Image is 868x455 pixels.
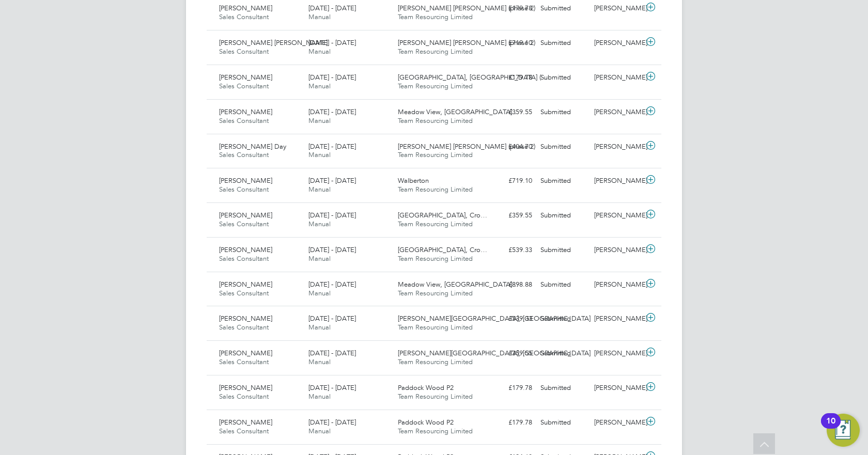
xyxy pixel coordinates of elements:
[590,207,644,224] div: [PERSON_NAME]
[536,69,590,86] div: Submitted
[590,276,644,293] div: [PERSON_NAME]
[590,345,644,362] div: [PERSON_NAME]
[398,107,519,116] span: Meadow View, [GEOGRAPHIC_DATA]…
[219,245,272,254] span: [PERSON_NAME]
[308,176,356,185] span: [DATE] - [DATE]
[398,323,473,332] span: Team Resourcing Limited
[398,418,454,427] span: Paddock Wood P2
[590,242,644,259] div: [PERSON_NAME]
[398,280,519,289] span: Meadow View, [GEOGRAPHIC_DATA]…
[308,418,356,427] span: [DATE] - [DATE]
[398,38,535,47] span: [PERSON_NAME] [PERSON_NAME] (phase 2)
[219,73,272,82] span: [PERSON_NAME]
[308,245,356,254] span: [DATE] - [DATE]
[219,280,272,289] span: [PERSON_NAME]
[590,380,644,397] div: [PERSON_NAME]
[398,254,473,263] span: Team Resourcing Limited
[536,276,590,293] div: Submitted
[308,392,331,401] span: Manual
[308,219,331,228] span: Manual
[219,185,269,194] span: Sales Consultant
[398,392,473,401] span: Team Resourcing Limited
[219,116,269,125] span: Sales Consultant
[219,323,269,332] span: Sales Consultant
[308,323,331,332] span: Manual
[219,418,272,427] span: [PERSON_NAME]
[308,47,331,56] span: Manual
[308,185,331,194] span: Manual
[536,207,590,224] div: Submitted
[398,219,473,228] span: Team Resourcing Limited
[483,35,536,52] div: £719.10
[308,349,356,357] span: [DATE] - [DATE]
[483,138,536,155] div: £404.70
[398,427,473,435] span: Team Resourcing Limited
[483,310,536,327] div: £539.33
[826,421,835,434] div: 10
[536,310,590,327] div: Submitted
[590,172,644,190] div: [PERSON_NAME]
[219,211,272,219] span: [PERSON_NAME]
[398,357,473,366] span: Team Resourcing Limited
[308,73,356,82] span: [DATE] - [DATE]
[308,82,331,90] span: Manual
[219,12,269,21] span: Sales Consultant
[398,73,548,82] span: [GEOGRAPHIC_DATA], [GEOGRAPHIC_DATA] (…
[536,380,590,397] div: Submitted
[536,345,590,362] div: Submitted
[219,142,286,151] span: [PERSON_NAME] Day
[398,289,473,297] span: Team Resourcing Limited
[398,245,487,254] span: [GEOGRAPHIC_DATA], Cro…
[398,150,473,159] span: Team Resourcing Limited
[483,380,536,397] div: £179.78
[308,12,331,21] span: Manual
[827,414,860,447] button: Open Resource Center, 10 new notifications
[536,35,590,52] div: Submitted
[308,357,331,366] span: Manual
[536,172,590,190] div: Submitted
[536,414,590,431] div: Submitted
[590,104,644,121] div: [PERSON_NAME]
[483,414,536,431] div: £179.78
[398,47,473,56] span: Team Resourcing Limited
[483,345,536,362] div: £359.55
[536,104,590,121] div: Submitted
[219,219,269,228] span: Sales Consultant
[219,4,272,12] span: [PERSON_NAME]
[219,107,272,116] span: [PERSON_NAME]
[308,38,356,47] span: [DATE] - [DATE]
[219,47,269,56] span: Sales Consultant
[483,276,536,293] div: £898.88
[308,289,331,297] span: Manual
[219,349,272,357] span: [PERSON_NAME]
[219,38,328,47] span: [PERSON_NAME] [PERSON_NAME]
[219,150,269,159] span: Sales Consultant
[219,357,269,366] span: Sales Consultant
[590,138,644,155] div: [PERSON_NAME]
[308,254,331,263] span: Manual
[398,185,473,194] span: Team Resourcing Limited
[308,116,331,125] span: Manual
[398,116,473,125] span: Team Resourcing Limited
[536,242,590,259] div: Submitted
[308,211,356,219] span: [DATE] - [DATE]
[590,69,644,86] div: [PERSON_NAME]
[590,310,644,327] div: [PERSON_NAME]
[483,207,536,224] div: £359.55
[308,150,331,159] span: Manual
[398,82,473,90] span: Team Resourcing Limited
[219,427,269,435] span: Sales Consultant
[483,69,536,86] div: £179.78
[308,280,356,289] span: [DATE] - [DATE]
[590,414,644,431] div: [PERSON_NAME]
[398,383,454,392] span: Paddock Wood P2
[308,107,356,116] span: [DATE] - [DATE]
[219,314,272,323] span: [PERSON_NAME]
[536,138,590,155] div: Submitted
[398,12,473,21] span: Team Resourcing Limited
[308,427,331,435] span: Manual
[219,383,272,392] span: [PERSON_NAME]
[398,4,535,12] span: [PERSON_NAME] [PERSON_NAME] (phase 2)
[308,383,356,392] span: [DATE] - [DATE]
[398,314,591,323] span: [PERSON_NAME][GEOGRAPHIC_DATA], [GEOGRAPHIC_DATA]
